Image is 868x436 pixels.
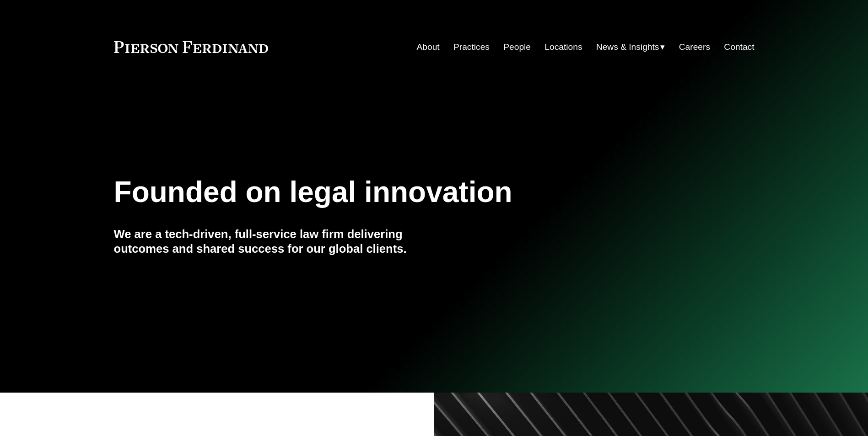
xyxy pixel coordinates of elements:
a: Locations [545,38,582,56]
a: folder dropdown [596,38,665,56]
a: Contact [724,38,754,56]
span: News & Insights [596,39,659,55]
a: Practices [453,38,490,56]
a: People [503,38,531,56]
a: Careers [679,38,710,56]
a: About [417,38,440,56]
h4: We are a tech-driven, full-service law firm delivering outcomes and shared success for our global... [114,227,434,256]
h1: Founded on legal innovation [114,175,648,209]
